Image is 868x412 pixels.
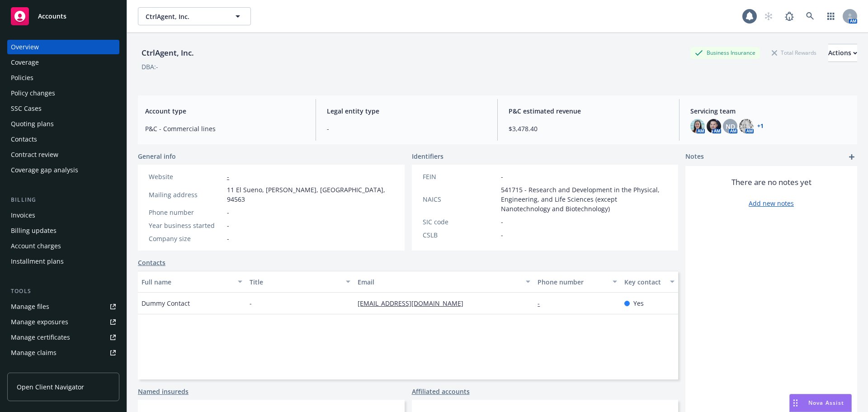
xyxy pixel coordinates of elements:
[142,277,232,287] div: Full name
[509,106,668,116] span: P&C estimated revenue
[11,132,37,147] div: Contacts
[412,387,470,396] a: Affiliated accounts
[138,387,189,396] a: Named insureds
[707,119,721,133] img: photo
[227,234,229,243] span: -
[423,217,497,227] div: SIC code
[11,117,54,131] div: Quoting plans
[633,298,644,308] span: Yes
[624,277,665,287] div: Key contact
[801,7,819,25] a: Search
[7,147,119,162] a: Contract review
[7,254,119,269] a: Installment plans
[749,199,794,208] a: Add new notes
[759,7,778,25] a: Start snowing
[423,194,497,204] div: NAICS
[327,124,486,133] span: -
[11,55,39,70] div: Coverage
[808,399,844,407] span: Nova Assist
[621,271,678,293] button: Key contact
[7,239,119,253] a: Account charges
[11,147,58,162] div: Contract review
[828,44,857,62] div: Actions
[846,152,857,162] a: add
[7,117,119,131] a: Quoting plans
[501,172,503,181] span: -
[7,86,119,100] a: Policy changes
[149,234,223,243] div: Company size
[149,221,223,230] div: Year business started
[690,106,850,116] span: Servicing team
[538,299,547,308] a: -
[138,258,165,267] a: Contacts
[11,254,64,269] div: Installment plans
[685,152,704,162] span: Notes
[11,330,70,345] div: Manage certificates
[790,394,801,412] div: Drag to move
[354,271,534,293] button: Email
[11,315,68,329] div: Manage exposures
[822,7,840,25] a: Switch app
[423,230,497,240] div: CSLB
[227,172,229,181] a: -
[534,271,620,293] button: Phone number
[146,12,224,21] span: CtrlAgent, Inc.
[690,119,705,133] img: photo
[138,47,198,59] div: CtrlAgent, Inc.
[7,4,119,29] a: Accounts
[11,101,42,116] div: SSC Cases
[358,299,471,308] a: [EMAIL_ADDRESS][DOMAIN_NAME]
[7,195,119,204] div: Billing
[11,208,35,223] div: Invoices
[7,346,119,360] a: Manage claims
[731,177,811,188] span: There are no notes yet
[250,298,252,308] span: -
[7,299,119,314] a: Manage files
[7,132,119,147] a: Contacts
[227,208,229,217] span: -
[11,361,53,375] div: Manage BORs
[11,299,49,314] div: Manage files
[767,47,821,58] div: Total Rewards
[11,40,39,54] div: Overview
[149,190,223,199] div: Mailing address
[17,382,84,392] span: Open Client Navigator
[509,124,668,133] span: $3,478.40
[11,223,57,238] div: Billing updates
[250,277,340,287] div: Title
[7,361,119,375] a: Manage BORs
[142,298,190,308] span: Dummy Contact
[780,7,798,25] a: Report a Bug
[828,44,857,62] button: Actions
[501,185,668,213] span: 541715 - Research and Development in the Physical, Engineering, and Life Sciences (except Nanotec...
[246,271,354,293] button: Title
[138,152,176,161] span: General info
[7,71,119,85] a: Policies
[412,152,443,161] span: Identifiers
[7,223,119,238] a: Billing updates
[327,106,486,116] span: Legal entity type
[11,71,33,85] div: Policies
[149,208,223,217] div: Phone number
[11,346,57,360] div: Manage claims
[11,86,55,100] div: Policy changes
[789,394,852,412] button: Nova Assist
[227,185,394,204] span: 11 El Sueno, [PERSON_NAME], [GEOGRAPHIC_DATA], 94563
[358,277,520,287] div: Email
[7,330,119,345] a: Manage certificates
[7,208,119,223] a: Invoices
[138,271,246,293] button: Full name
[142,62,158,71] div: DBA: -
[690,47,760,58] div: Business Insurance
[538,277,607,287] div: Phone number
[7,101,119,116] a: SSC Cases
[7,163,119,177] a: Coverage gap analysis
[227,221,229,230] span: -
[7,315,119,329] a: Manage exposures
[38,13,66,20] span: Accounts
[7,40,119,54] a: Overview
[11,239,61,253] div: Account charges
[501,230,503,240] span: -
[757,123,764,129] a: +1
